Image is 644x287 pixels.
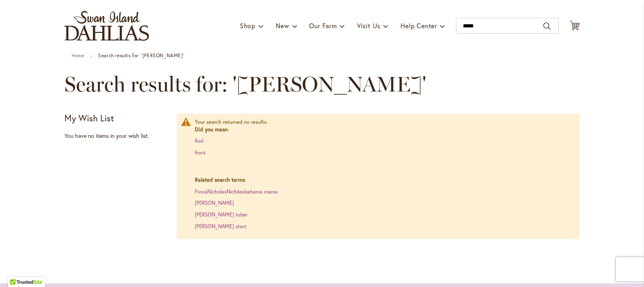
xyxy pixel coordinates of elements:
[64,72,426,96] span: Search results for: '[PERSON_NAME]'
[195,119,572,230] div: Your search returned no results.
[64,112,114,124] strong: My Wish List
[309,21,336,30] span: Our Farm
[64,132,172,140] div: You have no items in your wish list.
[240,21,256,30] span: Shop
[195,223,246,230] a: [PERSON_NAME] start
[195,137,203,144] a: find
[6,258,29,281] iframe: Launch Accessibility Center
[98,52,184,58] strong: Search results for: '[PERSON_NAME]'
[195,177,572,184] dt: Related search terms
[195,126,572,134] dt: Did you mean
[195,200,234,206] a: [PERSON_NAME]
[195,211,248,218] a: [PERSON_NAME] tuber
[72,52,84,58] a: Home
[400,21,437,30] span: Help Center
[276,21,289,30] span: New
[64,11,149,41] a: store logo
[195,188,278,195] a: FionaNicholasNichilasbahama mama
[195,149,206,156] a: front
[357,21,380,30] span: Visit Us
